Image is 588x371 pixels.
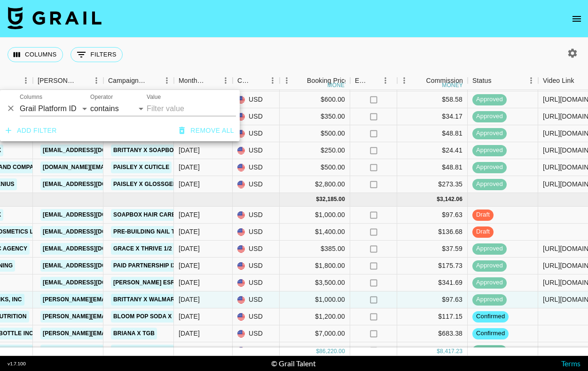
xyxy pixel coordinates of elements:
[237,72,252,90] div: Currency
[233,72,280,90] div: Currency
[233,142,280,159] div: USD
[561,359,580,368] a: Terms
[397,108,468,125] div: $34.17
[280,325,350,342] div: $7,000.00
[19,73,33,88] button: Menu
[492,74,505,87] button: Sort
[280,224,350,241] div: $1,400.00
[233,308,280,325] div: USD
[40,209,146,221] a: [EMAIL_ADDRESS][DOMAIN_NAME]
[111,260,213,272] a: Paid Partnership IXL Learning
[179,295,200,304] div: Aug '25
[233,241,280,258] div: USD
[179,210,200,219] div: Aug '25
[397,325,468,342] div: $683.38
[316,347,319,355] div: $
[280,91,350,108] div: $600.00
[111,328,157,339] a: Briana x TGB
[111,209,244,221] a: Soapbox Hair Care Awareness x Grace
[350,72,397,90] div: Expenses: Remove Commission?
[179,261,200,270] div: Aug '25
[8,361,26,367] div: v 1.7.100
[160,73,174,88] button: Menu
[397,142,468,159] div: $24.41
[472,210,494,219] span: draft
[38,72,76,90] div: [PERSON_NAME]
[397,258,468,274] div: $175.73
[280,125,350,142] div: $500.00
[111,178,189,190] a: Paisley x GlossGenius
[472,146,507,155] span: approved
[378,73,392,88] button: Menu
[280,274,350,291] div: $3,500.00
[40,226,146,238] a: [EMAIL_ADDRESS][DOMAIN_NAME]
[179,179,200,189] div: Jul '25
[280,291,350,308] div: $1,000.00
[307,72,348,90] div: Booking Price
[147,74,160,87] button: Sort
[233,108,280,125] div: USD
[271,359,316,368] div: © Grail Talent
[40,328,194,339] a: [PERSON_NAME][EMAIL_ADDRESS][DOMAIN_NAME]
[280,241,350,258] div: $385.00
[147,101,236,116] input: Filter value
[40,260,146,272] a: [EMAIL_ADDRESS][DOMAIN_NAME]
[8,47,63,62] button: Select columns
[397,308,468,325] div: $117.15
[233,224,280,241] div: USD
[280,207,350,224] div: $1,000.00
[179,278,200,287] div: Aug '25
[233,125,280,142] div: USD
[397,274,468,291] div: $341.69
[397,73,411,88] button: Menu
[574,74,588,87] button: Sort
[319,347,345,355] div: 86,220.00
[233,342,280,359] div: USD
[472,312,509,321] span: confirmed
[319,195,345,203] div: 32,185.00
[472,261,507,270] span: approved
[111,294,180,306] a: Brittany x Walmart
[219,73,233,88] button: Menu
[413,74,426,87] button: Sort
[397,291,468,308] div: $97.63
[280,73,294,88] button: Menu
[40,345,146,356] a: [EMAIL_ADDRESS][DOMAIN_NAME]
[111,145,180,156] a: Brittany x Soapbox
[111,311,196,323] a: Bloom Pop Soda x Grace
[468,72,538,90] div: Status
[472,244,507,253] span: approved
[233,176,280,193] div: USD
[147,93,161,101] label: Value
[179,329,200,338] div: Aug '25
[397,125,468,142] div: $48.81
[280,258,350,274] div: $1,800.00
[40,311,194,323] a: [PERSON_NAME][EMAIL_ADDRESS][DOMAIN_NAME]
[233,274,280,291] div: USD
[90,93,113,101] label: Operator
[397,241,468,258] div: $37.59
[4,101,18,115] button: Delete
[397,159,468,176] div: $48.81
[567,9,586,28] button: open drawer
[233,207,280,224] div: USD
[280,108,350,125] div: $350.00
[179,72,205,90] div: Month Due
[111,345,175,356] a: Arria by Kiss x Ivy
[472,329,509,338] span: confirmed
[40,243,146,255] a: [EMAIL_ADDRESS][DOMAIN_NAME]
[472,72,492,90] div: Status
[108,72,147,90] div: Campaign (Type)
[175,122,238,139] button: Remove all
[397,176,468,193] div: $273.35
[397,224,468,241] div: $136.68
[179,145,200,155] div: Jul '25
[252,74,266,87] button: Sort
[179,312,200,321] div: Aug '25
[280,159,350,176] div: $500.00
[355,72,368,90] div: Expenses: Remove Commission?
[103,72,174,90] div: Campaign (Type)
[472,278,507,287] span: approved
[179,346,200,355] div: Aug '25
[397,91,468,108] div: $58.58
